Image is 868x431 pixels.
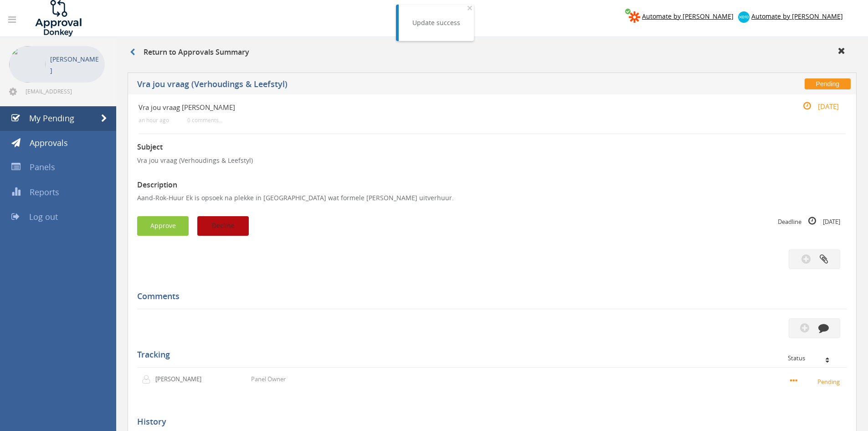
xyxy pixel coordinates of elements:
span: My Pending [29,113,74,124]
img: zapier-logomark.png [629,11,640,23]
small: 0 comments... [187,117,223,124]
h3: Subject [137,143,847,151]
h4: Vra jou vraag [PERSON_NAME] [139,104,728,111]
p: [PERSON_NAME] [50,53,100,76]
div: Status [788,355,840,361]
div: Update success [412,18,460,27]
p: [PERSON_NAME] [155,375,208,384]
span: Automate by [PERSON_NAME] [751,12,843,21]
button: Approve [137,216,189,236]
small: an hour ago [139,117,169,124]
p: Aand-Rok-Huur Ek is opsoek na plekke in [GEOGRAPHIC_DATA] wat formele [PERSON_NAME] uitverhuur. [137,193,847,203]
span: × [467,1,473,14]
span: Approvals [30,137,68,148]
small: Deadline [DATE] [778,216,840,226]
span: Pending [805,78,851,89]
span: [EMAIL_ADDRESS][DOMAIN_NAME] [26,88,103,95]
h3: Description [137,181,847,189]
h5: History [137,417,840,426]
span: Reports [30,187,59,197]
img: xero-logo.png [738,11,750,23]
h5: Comments [137,292,840,301]
h5: Tracking [137,350,840,359]
small: [DATE] [793,101,839,111]
p: Vra jou vraag (Verhoudings & Leefstyl) [137,156,847,165]
span: Automate by [PERSON_NAME] [642,12,734,21]
button: Decline [197,216,249,236]
small: Pending [790,376,842,386]
p: Panel Owner [251,375,286,384]
h5: Vra jou vraag (Verhoudings & Leefstyl) [137,80,636,91]
span: Log out [29,211,58,222]
span: Panels [30,161,55,172]
h3: Return to Approvals Summary [130,48,249,57]
img: user-icon.png [142,375,155,384]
